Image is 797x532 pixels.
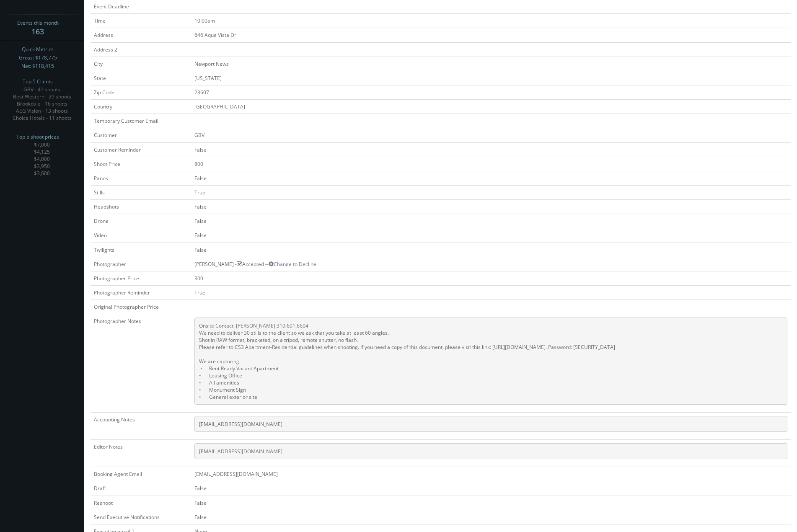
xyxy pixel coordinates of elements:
td: Draft [91,481,191,496]
td: False [191,200,791,214]
td: Zip Code [91,85,191,99]
td: [EMAIL_ADDRESS][DOMAIN_NAME] [191,467,791,481]
td: [US_STATE] [191,71,791,85]
span: Top 5 shoot prices [16,133,59,141]
td: False [191,228,791,243]
pre: [EMAIL_ADDRESS][DOMAIN_NAME] [194,443,787,459]
td: False [191,510,791,524]
td: 10:00am [191,14,791,28]
td: False [191,496,791,510]
td: State [91,71,191,85]
td: False [191,243,791,257]
td: False [191,214,791,228]
span: Events this month [17,19,59,27]
span: Top 5 Clients [23,77,53,86]
td: 646 Aqua Vista Dr [191,28,791,42]
td: Twilights [91,243,191,257]
td: True [191,285,791,300]
td: Send Executive Notifications [91,510,191,524]
td: Country [91,100,191,114]
td: GBV [191,128,791,142]
td: False [191,142,791,157]
td: Photographer Price [91,271,191,285]
td: City [91,57,191,71]
td: Stills [91,185,191,199]
td: Customer [91,128,191,142]
td: Time [91,14,191,28]
td: Shoot Price [91,157,191,171]
td: Panos [91,171,191,185]
span: Gross: $178,775 [19,54,57,62]
td: Temporary Customer Email [91,114,191,128]
td: Headshots [91,200,191,214]
td: Photographer [91,257,191,271]
pre: [EMAIL_ADDRESS][DOMAIN_NAME] [194,416,787,432]
td: False [191,171,791,185]
span: Quick Metrics [22,45,54,54]
pre: Onsite Contact: [PERSON_NAME] 310.601.6604 We need to deliver 30 stills to the client so we ask t... [194,318,787,405]
td: Video [91,228,191,243]
td: True [191,185,791,199]
strong: 163 [31,26,44,36]
td: [PERSON_NAME] - Accepted -- [191,257,791,271]
td: Newport News [191,57,791,71]
a: Change to Decline [269,261,316,268]
td: Original Photographer Price [91,300,191,314]
td: Address 2 [91,42,191,57]
td: Address [91,28,191,42]
td: Reshoot [91,496,191,510]
span: Net: $118,415 [21,62,54,70]
td: 300 [191,271,791,285]
td: 23607 [191,85,791,99]
td: Accounting Notes [91,413,191,440]
td: Drone [91,214,191,228]
td: 800 [191,157,791,171]
td: Editor Notes [91,440,191,467]
td: Photographer Reminder [91,285,191,300]
td: Booking Agent Email [91,467,191,481]
td: Customer Reminder [91,142,191,157]
td: [GEOGRAPHIC_DATA] [191,100,791,114]
td: Photographer Notes [91,314,191,413]
td: False [191,481,791,496]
